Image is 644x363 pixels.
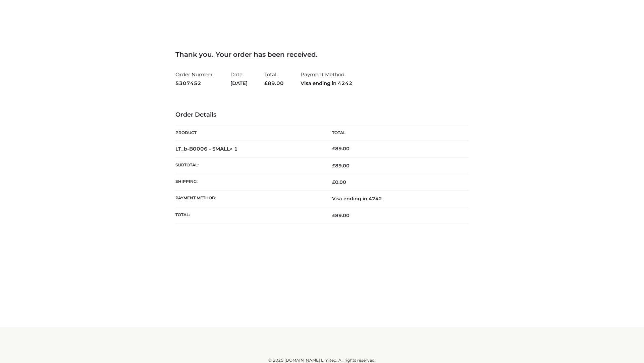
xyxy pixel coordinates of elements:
th: Shipping: [175,174,322,191]
li: Date: [230,69,248,89]
span: £ [332,212,335,218]
th: Total: [175,207,322,224]
bdi: 0.00 [332,179,346,185]
strong: [DATE] [230,79,248,88]
span: 89.00 [332,163,350,169]
li: Total: [264,69,284,89]
span: £ [332,146,335,152]
td: Visa ending in 4242 [322,191,469,207]
th: Total [322,125,469,140]
span: £ [332,179,335,185]
span: £ [264,80,268,86]
span: 89.00 [264,80,284,86]
strong: LT_b-B0006 - SMALL [175,146,238,152]
span: £ [332,163,335,169]
strong: Visa ending in 4242 [301,79,353,88]
th: Product [175,125,322,140]
h3: Thank you. Your order has been received. [175,50,469,58]
li: Payment Method: [301,69,353,89]
h3: Order Details [175,111,469,119]
span: 89.00 [332,212,350,218]
bdi: 89.00 [332,146,350,152]
th: Payment method: [175,191,322,207]
li: Order Number: [175,69,214,89]
strong: 5307452 [175,79,214,88]
th: Subtotal: [175,157,322,174]
strong: × 1 [230,146,238,152]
